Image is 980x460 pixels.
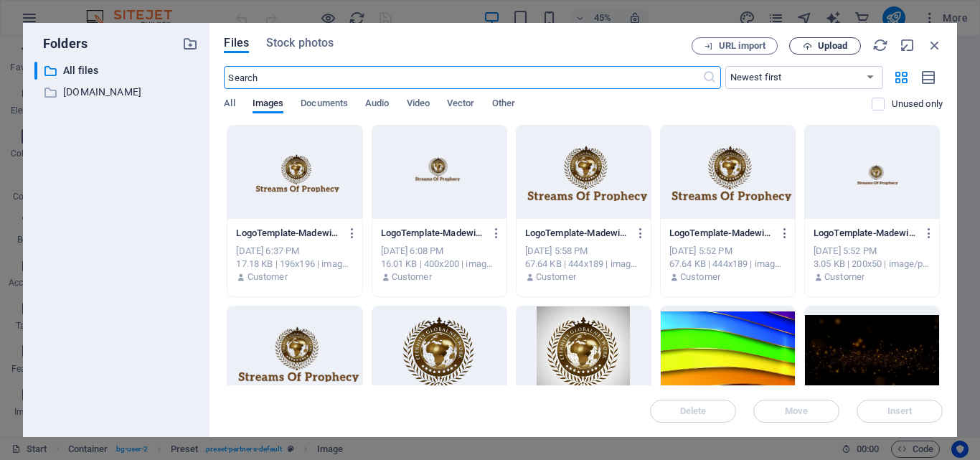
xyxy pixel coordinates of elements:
[253,95,284,115] span: Images
[34,83,198,101] div: [DOMAIN_NAME]
[407,95,430,115] span: Video
[182,36,198,52] i: Create new folder
[236,227,340,240] p: LogoTemplate-MadewithPosterMyWall-eNGAaJBS6fmLkKaVOoCdvw-eBJdnwhU7psUF_pTcACrCQ.png
[892,98,943,111] p: Displays only files that are not in use on the website. Files added during this session can still...
[818,42,847,50] span: Upload
[224,66,702,89] input: Search
[669,245,786,258] div: [DATE] 5:52 PM
[34,34,88,53] p: Folders
[872,37,888,53] i: Reload
[525,227,629,240] p: LogoTemplate-MadewithPosterMyWall-eNGAaJBS6fmLkKaVOoCdvw.png
[719,42,765,50] span: URL import
[248,271,288,283] p: Customer
[392,271,432,283] p: Customer
[301,95,348,115] span: Documents
[224,34,249,52] span: Files
[266,34,334,52] span: Stock photos
[525,258,642,271] div: 67.64 KB | 444x189 | image/png
[814,258,930,271] div: 3.05 KB | 200x50 | image/png
[900,37,915,53] i: Minimize
[692,37,778,55] button: URL import
[447,95,475,115] span: Vector
[63,84,172,100] p: [DOMAIN_NAME]
[927,37,943,53] i: Close
[680,271,720,283] p: Customer
[525,245,642,258] div: [DATE] 5:58 PM
[236,245,353,258] div: [DATE] 6:37 PM
[492,95,515,115] span: Other
[365,95,389,115] span: Audio
[824,271,864,283] p: Customer
[381,227,485,240] p: LogoTemplate-MadewithPosterMyWall2-vLPHuF-BEvgErthXqC8wGA.png
[236,258,353,271] div: 17.18 KB | 196x196 | image/png
[789,37,861,55] button: Upload
[814,245,930,258] div: [DATE] 5:52 PM
[814,227,918,240] p: LogoTemplate-MadewithPosterMyWall1-dQRFUEOKsxpj2zqkTuLQrg.png
[381,245,498,258] div: [DATE] 6:08 PM
[224,95,235,115] span: All
[536,271,576,283] p: Customer
[34,62,37,80] div: ​
[669,258,786,271] div: 67.64 KB | 444x189 | image/png
[669,227,773,240] p: LogoTemplate-MadewithPosterMyWall-375lPg_NRgGl9ybbTn8dfw.png
[381,258,498,271] div: 16.01 KB | 400x200 | image/png
[63,62,172,79] p: All files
